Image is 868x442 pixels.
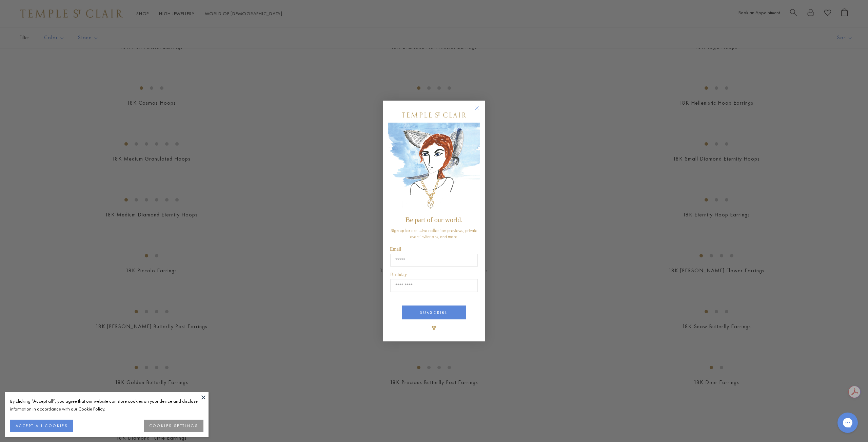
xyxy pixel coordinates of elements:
[10,397,203,413] div: By clicking “Accept all”, you agree that our website can store cookies on your device and disclos...
[834,410,861,435] iframe: Gorgias live chat messenger
[402,112,466,118] img: Temple St. Clair
[406,216,462,224] span: Be part of our world.
[427,321,441,335] img: TSC
[390,254,478,267] input: Email
[402,306,466,319] button: SUBSCRIBE
[476,107,485,116] button: Close dialog
[391,227,477,239] span: Sign up for exclusive collection previews, private event invitations, and more.
[144,420,203,432] button: COOKIES SETTINGS
[388,123,480,213] img: c4a9eb12-d91a-4d4a-8ee0-386386f4f338.jpeg
[390,247,401,252] span: Email
[10,420,73,432] button: ACCEPT ALL COOKIES
[390,272,407,277] span: Birthday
